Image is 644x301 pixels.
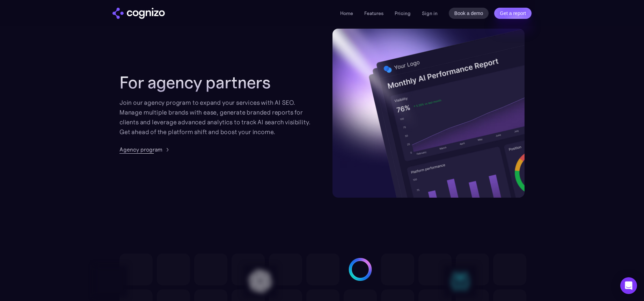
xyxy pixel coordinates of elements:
div: Open Intercom Messenger [620,277,637,294]
a: Agency program [119,145,171,154]
a: home [112,8,165,19]
a: Features [364,10,383,16]
a: Home [340,10,353,16]
div: Join our agency program to expand your services with AI SEO. Manage multiple brands with ease, ge... [119,98,312,137]
a: Sign in [422,9,438,17]
div: Agency program [119,145,162,154]
a: Get a report [494,8,532,19]
img: cognizo logo [112,8,165,19]
h2: For agency partners [119,73,312,92]
a: Book a demo [449,8,489,19]
a: Pricing [395,10,411,16]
